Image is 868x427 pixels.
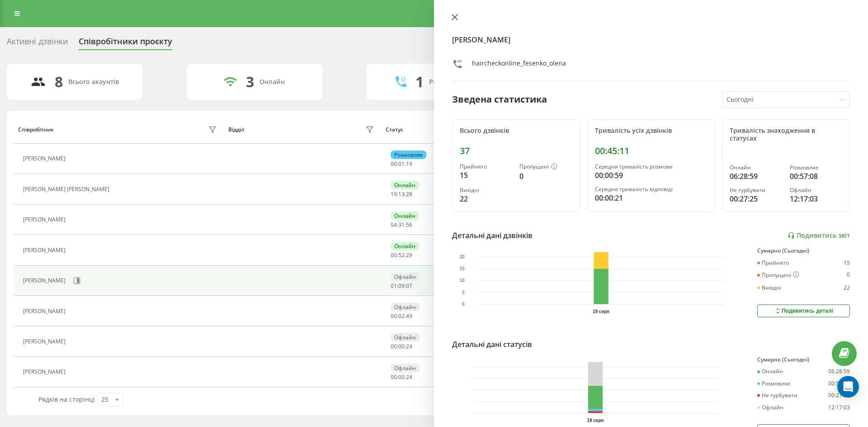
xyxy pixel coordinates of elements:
span: 24 [406,343,412,350]
div: 15 [844,260,850,266]
a: Подивитись звіт [788,232,850,239]
span: Рядків на сторінці [38,395,95,404]
div: Прийнято [460,164,512,170]
span: 01 [391,282,397,290]
div: : : [391,252,412,258]
div: 3 [246,73,254,90]
text: 10 [459,278,465,283]
div: Розмовляє [757,380,790,387]
span: 07 [406,282,412,290]
div: 12:17:03 [790,193,842,204]
div: Пропущені [757,272,799,279]
div: [PERSON_NAME] [23,247,68,253]
text: 0 [462,302,465,307]
div: Не турбувати [730,187,782,193]
div: 00:27:25 [828,392,850,399]
div: Детальні дані дзвінків [452,230,533,241]
text: 20 [459,254,465,259]
span: 19 [391,190,397,198]
div: haircheckonline_fesenko_olena [472,59,566,72]
div: : : [391,374,412,380]
div: 00:00:59 [595,170,708,181]
div: [PERSON_NAME] [23,216,68,223]
div: 22 [460,193,512,204]
span: 31 [398,221,405,229]
span: 29 [406,251,412,259]
span: 52 [398,251,405,259]
div: 00:27:25 [730,193,782,204]
div: [PERSON_NAME] [23,277,68,284]
span: 09 [398,282,405,290]
div: [PERSON_NAME] [23,155,68,162]
text: 15 [459,267,465,272]
div: Онлайн [730,164,782,171]
div: : : [391,222,412,228]
div: Подивитись деталі [774,307,833,314]
div: 00:57:08 [828,380,850,387]
div: Прийнято [757,260,789,266]
div: 00:57:08 [790,171,842,182]
span: 56 [406,221,412,229]
span: 00 [391,343,397,350]
div: 22 [844,285,850,291]
span: 01 [398,160,405,168]
div: 00:00:21 [595,192,708,203]
div: Активні дзвінки [7,37,68,51]
div: 00:45:11 [595,145,708,156]
div: 06:28:59 [828,368,850,375]
div: Всього дзвінків [460,127,572,135]
div: 0 [519,171,572,182]
span: 04 [391,221,397,229]
div: Тривалість усіх дзвінків [595,127,708,135]
text: 5 [462,290,465,295]
div: : : [391,313,412,319]
h4: [PERSON_NAME] [452,34,850,45]
div: Онлайн [391,242,419,250]
div: Онлайн [391,181,419,189]
div: : : [391,161,412,167]
div: Тривалість знаходження в статусах [730,127,842,142]
div: Середня тривалість розмови [595,164,708,170]
div: [PERSON_NAME] [PERSON_NAME] [23,186,112,192]
div: Офлайн [790,187,842,193]
div: Розмовляють [429,78,473,86]
span: 13 [398,190,405,198]
div: Онлайн [391,211,419,220]
div: Всього акаунтів [68,78,119,86]
div: 0 [847,272,850,279]
span: 00 [391,373,397,381]
div: [PERSON_NAME] [23,338,68,345]
div: Пропущені [519,164,572,171]
div: 1 [415,73,424,90]
span: 19 [406,160,412,168]
div: 37 [460,145,572,156]
div: Офлайн [391,333,420,342]
span: 00 [391,160,397,168]
div: 12:17:03 [828,404,850,411]
button: Подивитись деталі [757,305,850,317]
div: Вихідні [460,187,512,193]
span: 49 [406,312,412,320]
text: 19 серп [593,309,609,314]
div: Середня тривалість відповіді [595,186,708,192]
div: 15 [460,170,512,181]
div: Сумарно (Сьогодні) [757,248,850,254]
div: Вихідні [757,285,781,291]
div: Офлайн [757,404,783,411]
span: 00 [398,373,405,381]
div: 8 [55,73,63,90]
span: 28 [406,190,412,198]
span: 24 [406,373,412,381]
span: 00 [391,312,397,320]
div: Детальні дані статусів [452,339,532,350]
div: Розмовляє [391,150,426,159]
div: Онлайн [757,368,783,375]
div: Статус [386,127,403,133]
div: [PERSON_NAME] [23,308,68,314]
div: Офлайн [391,303,420,311]
span: 02 [398,312,405,320]
text: 19 серп [587,418,604,423]
div: Онлайн [259,78,285,86]
div: [PERSON_NAME] [23,369,68,375]
div: Відділ [228,127,244,133]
